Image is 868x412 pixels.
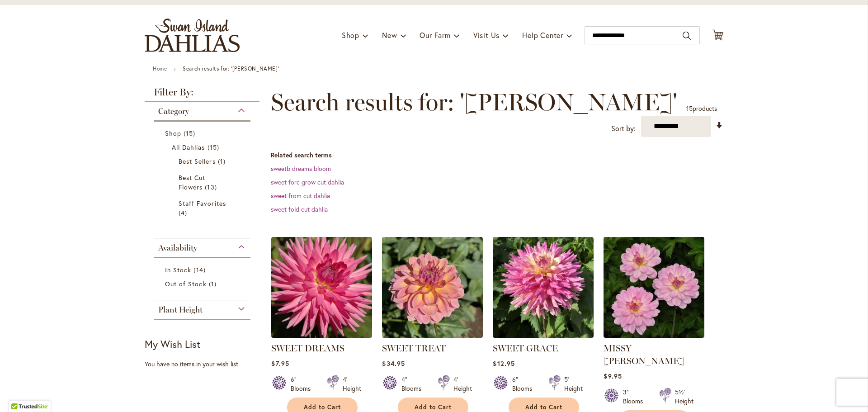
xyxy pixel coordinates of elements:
img: SWEET DREAMS [271,237,372,338]
a: store logo [145,19,240,52]
div: 5½' Height [675,388,693,406]
a: sweet from cut dahlia [271,191,330,200]
a: SWEET TREAT [382,343,446,354]
div: 4' Height [343,375,361,393]
a: MISSY [PERSON_NAME] [604,343,684,366]
dt: Related search terms [271,151,723,160]
span: Shop [165,129,181,137]
span: New [382,30,397,40]
div: 6" Blooms [291,375,316,393]
span: Staff Favorites [179,199,226,208]
span: 4 [179,208,189,218]
div: You have no items in your wish list. [145,360,265,369]
a: sweet fold cut dahlia [271,205,328,213]
a: All Dahlias [172,142,235,152]
div: 4' Height [453,375,472,393]
span: $9.95 [604,372,622,380]
span: $34.95 [382,359,405,368]
span: 15 [184,128,198,138]
span: Out of Stock [165,279,207,288]
span: Our Farm [420,30,450,40]
span: Shop [342,30,359,40]
span: Plant Height [158,305,203,315]
img: SWEET GRACE [493,237,594,338]
img: SWEET TREAT [382,237,483,338]
span: Add to Cart [304,403,341,411]
span: All Dahlias [172,143,205,152]
div: 3" Blooms [623,388,648,406]
img: MISSY SUE [604,237,704,338]
div: 5' Height [564,375,583,393]
span: $12.95 [493,359,514,368]
div: 6" Blooms [512,375,538,393]
span: 1 [218,156,228,166]
span: Category [158,106,189,116]
span: Best Cut Flowers [179,173,205,191]
a: Home [153,65,167,72]
a: sweet forc grow cut dahlia [271,178,344,186]
strong: My Wish List [145,337,200,350]
span: Add to Cart [415,403,452,411]
p: products [686,101,717,116]
a: SWEET DREAMS [271,331,372,340]
a: SWEET GRACE [493,343,558,354]
span: 13 [205,182,219,192]
a: sweetb dreams bloom [271,164,331,173]
iframe: Launch Accessibility Center [7,380,32,405]
a: In Stock 14 [165,265,241,275]
a: Staff Favorites [179,199,228,218]
a: SWEET DREAMS [271,343,344,354]
a: Best Sellers [179,156,228,166]
a: MISSY SUE [604,331,704,340]
span: Search results for: '[PERSON_NAME]' [271,89,677,116]
span: Help Center [522,30,563,40]
span: 14 [193,265,208,275]
span: 15 [208,142,222,152]
a: Best Cut Flowers [179,173,228,192]
span: Visit Us [473,30,500,40]
a: SWEET GRACE [493,331,594,340]
a: Out of Stock 1 [165,279,241,289]
a: Shop [165,128,241,138]
div: 4" Blooms [401,375,427,393]
span: Add to Cart [525,403,562,411]
span: 15 [686,104,693,113]
label: Sort by: [611,120,636,137]
span: Best Sellers [179,157,216,166]
span: In Stock [165,265,191,274]
span: Availability [158,243,197,253]
a: SWEET TREAT [382,331,483,340]
span: 1 [209,279,219,289]
span: $7.95 [271,359,289,368]
strong: Filter By: [145,87,259,102]
strong: Search results for: '[PERSON_NAME]' [183,65,279,72]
